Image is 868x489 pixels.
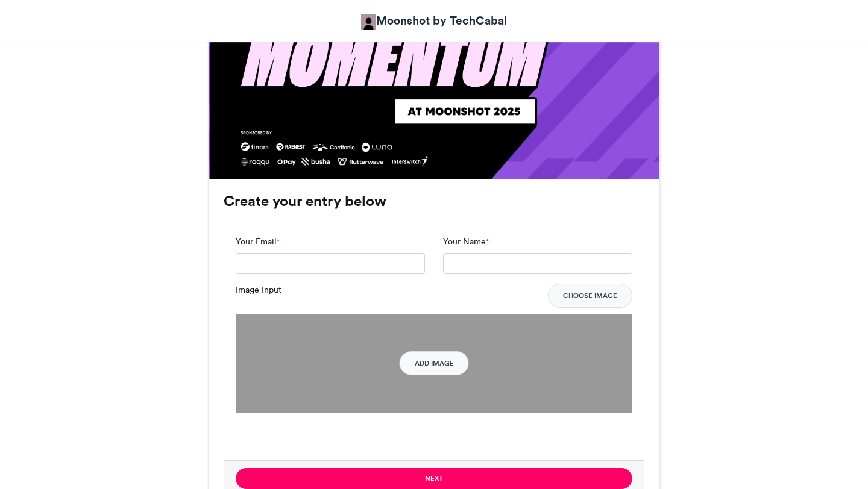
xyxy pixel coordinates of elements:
[236,284,281,296] label: Image Input
[400,351,469,375] button: Add Image
[361,14,376,30] img: Moonshot by TechCabal
[236,235,280,248] label: Your Email
[443,235,489,248] label: Your Name
[224,194,644,208] h3: Create your entry below
[361,12,507,30] a: Moonshot by TechCabal
[548,284,632,308] button: Choose Image
[236,468,632,489] button: Next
